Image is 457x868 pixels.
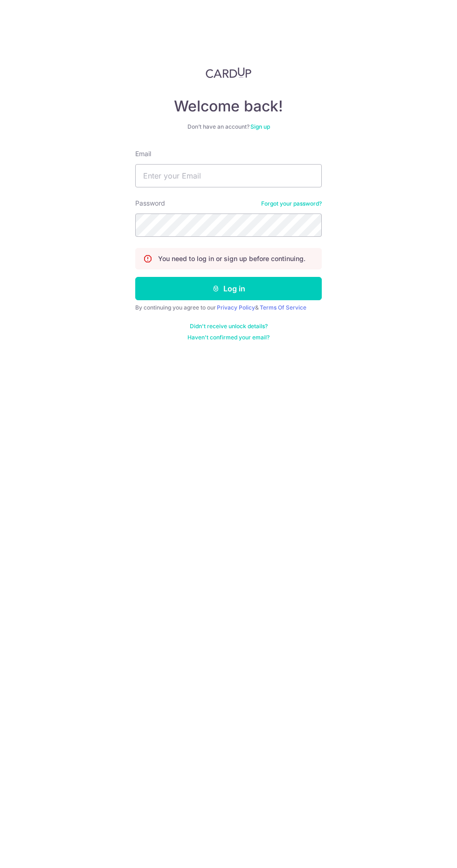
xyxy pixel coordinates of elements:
[250,123,270,130] a: Sign up
[135,164,322,187] input: Enter your Email
[158,254,305,263] p: You need to log in or sign up before continuing.
[135,149,151,158] label: Email
[135,199,165,208] label: Password
[135,304,322,311] div: By continuing you agree to our &
[260,304,306,311] a: Terms Of Service
[206,67,251,78] img: CardUp Logo
[261,200,322,207] a: Forgot your password?
[135,123,322,131] div: Don’t have an account?
[187,334,270,341] a: Haven't confirmed your email?
[190,323,268,330] a: Didn't receive unlock details?
[217,304,255,311] a: Privacy Policy
[135,277,322,300] button: Log in
[135,97,322,116] h4: Welcome back!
